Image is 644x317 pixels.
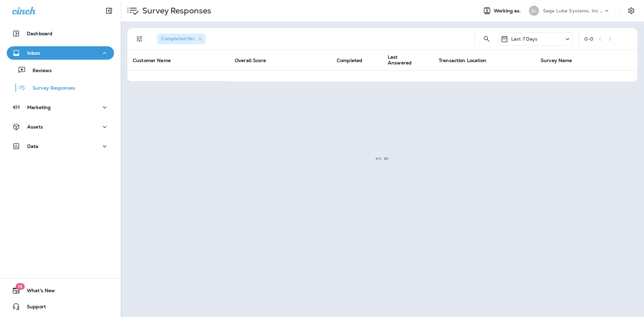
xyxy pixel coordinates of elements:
p: Dashboard [27,31,52,36]
span: What's New [20,288,55,296]
button: Inbox [7,46,114,60]
p: Marketing [27,105,51,110]
p: Assets [27,124,43,129]
button: Marketing [7,101,114,114]
button: Support [7,300,114,313]
span: 18 [15,283,24,290]
p: Data [27,144,39,149]
span: Support [20,304,46,312]
button: Collapse Sidebar [100,4,118,17]
button: Reviews [7,63,114,77]
p: Reviews [26,68,52,74]
button: Data [7,140,114,153]
p: Survey Responses [26,85,75,92]
button: Dashboard [7,27,114,40]
button: Assets [7,120,114,134]
button: 18What's New [7,284,114,297]
p: Inbox [27,50,40,56]
button: Survey Responses [7,81,114,95]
